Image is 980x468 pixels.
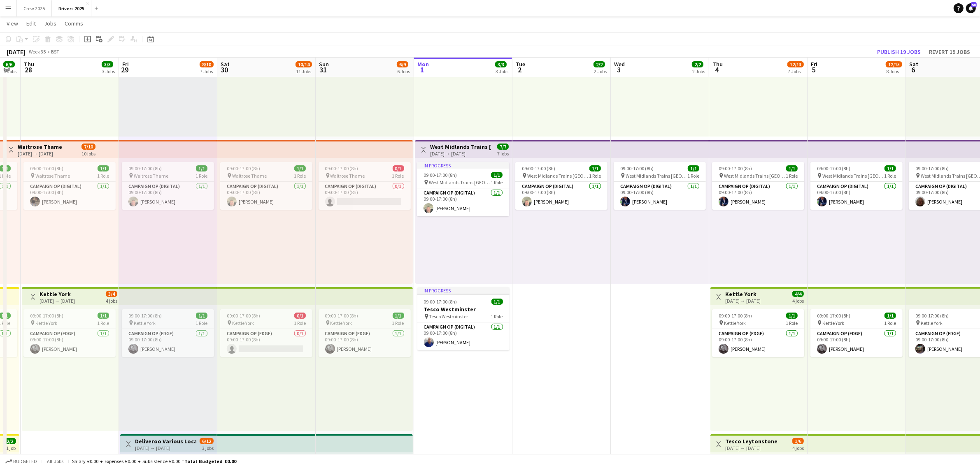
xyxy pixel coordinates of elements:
[13,459,37,464] span: Budgeted
[26,20,36,27] span: Edit
[17,0,52,16] button: Crew 2025
[3,18,21,29] a: View
[72,458,236,464] div: Salary £0.00 + Expenses £0.00 + Subsistence £0.00 =
[45,458,65,464] span: All jobs
[65,20,83,27] span: Comms
[971,2,977,7] span: 50
[966,3,976,13] a: 50
[4,457,38,466] button: Budgeted
[44,20,56,27] span: Jobs
[41,18,60,29] a: Jobs
[61,18,86,29] a: Comms
[874,46,924,57] button: Publish 19 jobs
[926,46,973,57] button: Revert 19 jobs
[23,18,39,29] a: Edit
[7,48,26,56] div: [DATE]
[184,458,236,464] span: Total Budgeted £0.00
[7,20,18,27] span: View
[51,49,59,55] div: BST
[52,0,91,16] button: Drivers 2025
